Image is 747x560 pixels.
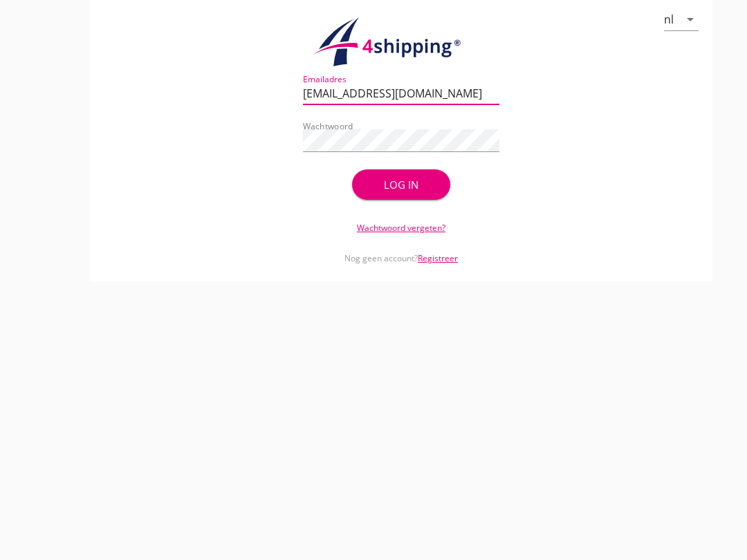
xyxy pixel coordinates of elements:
input: Emailadres [303,82,499,104]
div: Log in [374,177,428,193]
button: Log in [352,169,450,200]
img: logo.1f945f1d.svg [311,17,491,68]
a: Registreer [418,252,458,264]
a: Wachtwoord vergeten? [357,222,445,234]
div: Nog geen account? [303,234,499,265]
div: nl [664,13,674,26]
i: arrow_drop_down [682,11,699,28]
